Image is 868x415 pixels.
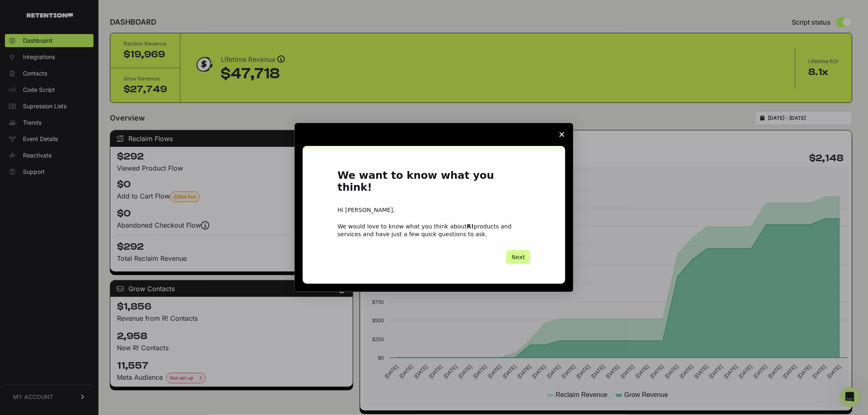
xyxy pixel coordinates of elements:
[338,206,530,214] div: Hi [PERSON_NAME],
[550,123,573,146] span: Close survey
[338,223,530,237] div: We would love to know what you think about products and services and have just a few quick questi...
[467,223,474,230] b: R!
[338,170,530,198] h1: We want to know what you think!
[506,250,530,264] button: Next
